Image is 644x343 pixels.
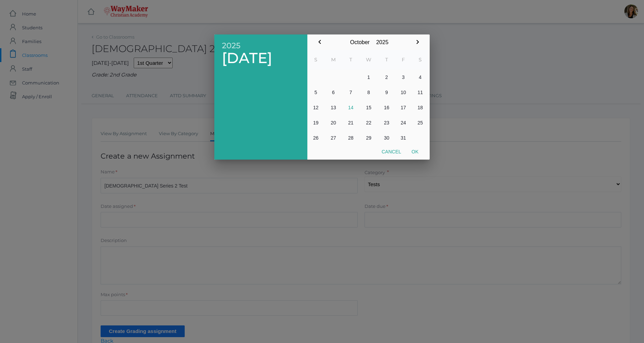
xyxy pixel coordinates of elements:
[412,85,429,100] button: 11
[222,41,300,50] span: 2025
[359,130,378,145] button: 29
[324,100,343,115] button: 13
[395,130,412,145] button: 31
[412,115,429,130] button: 25
[378,70,395,85] button: 2
[324,85,343,100] button: 6
[406,145,423,158] button: Ok
[412,100,429,115] button: 18
[412,70,429,85] button: 4
[222,50,300,66] span: [DATE]
[378,85,395,100] button: 9
[307,115,324,130] button: 19
[395,100,412,115] button: 17
[307,85,324,100] button: 5
[419,57,422,63] abbr: Saturday
[376,145,406,158] button: Cancel
[343,130,359,145] button: 28
[307,130,324,145] button: 26
[343,85,359,100] button: 7
[349,57,352,63] abbr: Tuesday
[395,70,412,85] button: 3
[359,85,378,100] button: 8
[343,100,359,115] button: 14
[385,57,388,63] abbr: Thursday
[307,100,324,115] button: 12
[324,115,343,130] button: 20
[314,57,317,63] abbr: Sunday
[343,115,359,130] button: 21
[378,130,395,145] button: 30
[395,115,412,130] button: 24
[378,115,395,130] button: 23
[378,100,395,115] button: 16
[359,115,378,130] button: 22
[359,70,378,85] button: 1
[366,57,371,63] abbr: Wednesday
[395,85,412,100] button: 10
[402,57,405,63] abbr: Friday
[359,100,378,115] button: 15
[331,57,336,63] abbr: Monday
[324,130,343,145] button: 27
